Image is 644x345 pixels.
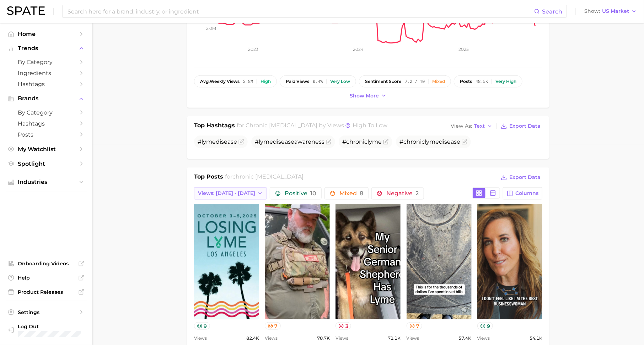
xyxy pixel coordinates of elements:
[233,173,304,180] span: chronic [MEDICAL_DATA]
[6,258,87,269] a: Onboarding Videos
[383,139,389,145] button: Flag as miscategorized or irrelevant
[6,177,87,187] button: Industries
[200,79,240,84] span: weekly views
[261,79,271,84] div: High
[7,6,45,15] img: SPATE
[18,309,75,315] span: Settings
[449,122,494,131] button: View AsText
[477,322,493,330] button: 9
[6,118,87,129] a: Hashtags
[246,334,259,343] span: 82.4k
[198,138,237,145] span: #
[194,75,277,87] button: avg.weekly views3.8mHigh
[317,334,330,343] span: 78.7k
[206,26,216,31] tspan: 2.0m
[6,93,87,104] button: Brands
[18,59,75,65] span: by Category
[18,323,81,330] span: Log Out
[200,79,210,84] abbr: average
[18,120,75,127] span: Hashtags
[18,81,75,87] span: Hashtags
[6,307,87,318] a: Settings
[399,138,460,145] span: #
[248,47,258,52] tspan: 2023
[415,190,419,197] span: 2
[602,9,629,13] span: US Market
[286,79,309,84] span: paid views
[460,79,472,84] span: posts
[18,31,75,37] span: Home
[6,144,87,155] a: My Watchlist
[18,275,75,281] span: Help
[388,334,401,343] span: 71.1k
[6,68,87,79] a: Ingredients
[459,334,472,343] span: 57.4k
[67,5,534,17] input: Search here for a brand, industry, or ingredient
[18,45,75,52] span: Trends
[280,75,356,87] button: paid views0.4%Very low
[348,91,388,101] button: Show more
[530,334,542,343] span: 54.1k
[503,187,542,200] button: Columns
[350,93,379,99] span: Show more
[584,9,600,13] span: Show
[18,160,75,167] span: Spotlight
[432,79,445,84] div: Mixed
[194,322,210,330] button: 9
[194,187,267,200] button: Views: [DATE] - [DATE]
[405,79,425,84] span: 7.2 / 10
[425,138,439,145] span: lyme
[18,109,75,116] span: by Category
[225,172,304,183] h2: for
[509,174,541,180] span: Export Data
[359,75,451,87] button: sentiment score7.2 / 10Mixed
[542,8,562,15] span: Search
[495,79,516,84] div: Very high
[18,289,75,295] span: Product Releases
[18,260,75,267] span: Onboarding Videos
[198,190,255,196] span: Views: [DATE] - [DATE]
[6,107,87,118] a: by Category
[407,322,423,330] button: 7
[439,138,460,145] span: disease
[474,124,485,128] span: Text
[259,138,273,145] span: lyme
[6,28,87,39] a: Home
[6,287,87,297] a: Product Releases
[515,190,538,196] span: Columns
[6,79,87,90] a: Hashtags
[360,190,363,197] span: 8
[6,158,87,169] a: Spotlight
[326,139,332,145] button: Flag as miscategorized or irrelevant
[499,121,542,131] button: Export Data
[216,138,237,145] span: disease
[246,122,318,129] span: chronic [MEDICAL_DATA]
[313,79,323,84] span: 0.4%
[265,334,278,343] span: Views
[18,95,75,102] span: Brands
[336,322,351,330] button: 3
[237,121,388,131] h2: for by Views
[462,139,467,145] button: Flag as miscategorized or irrelevant
[6,43,87,54] button: Trends
[194,172,223,183] h1: Top Posts
[202,138,216,145] span: lyme
[243,79,253,84] span: 3.8m
[583,7,639,16] button: ShowUS Market
[367,138,382,145] span: lyme
[6,57,87,68] a: by Category
[386,191,419,196] span: Negative
[310,190,316,197] span: 10
[6,272,87,283] a: Help
[6,321,87,340] a: Log out. Currently logged in with e-mail hannah@spate.nyc.
[238,139,244,145] button: Flag as miscategorized or irrelevant
[330,79,350,84] div: Very low
[285,191,316,196] span: Positive
[365,79,401,84] span: sentiment score
[451,124,472,128] span: View As
[18,146,75,153] span: My Watchlist
[194,121,235,131] h1: Top Hashtags
[336,334,348,343] span: Views
[477,334,490,343] span: Views
[339,191,363,196] span: Mixed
